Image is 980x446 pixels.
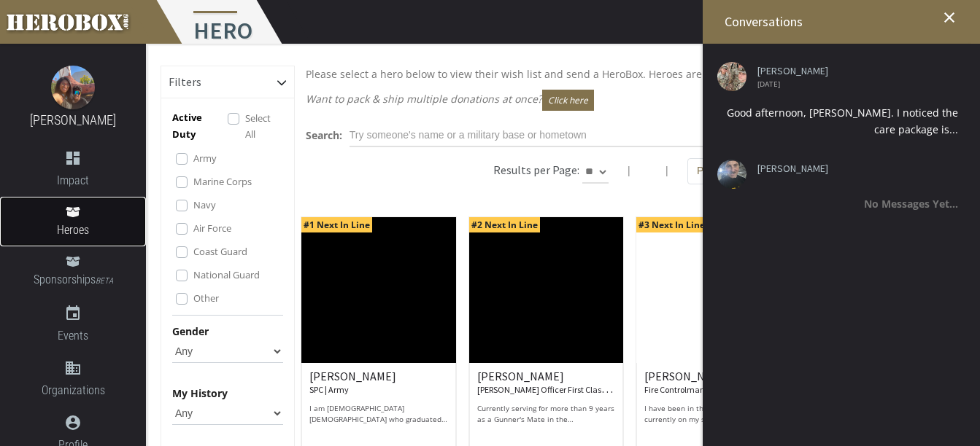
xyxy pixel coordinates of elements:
[477,403,616,425] p: Currently serving for more than 9 years as a Gunner's Mate in the [DEMOGRAPHIC_DATA] Navy and on ...
[469,217,540,232] span: #2 Next In Line
[306,90,954,111] p: Want to pack & ship multiple donations at once?
[636,217,707,232] span: #3 Next In Line
[193,197,216,213] label: Navy
[172,385,228,402] label: My History
[864,197,958,211] b: No Messages Yet...
[51,66,95,109] img: image
[757,80,947,87] span: [DATE]
[193,290,219,306] label: Other
[193,267,260,283] label: National Guard
[477,381,630,396] small: [PERSON_NAME] Officer First Class | Navy
[350,124,744,147] input: Try someone's name or a military base or hometown
[717,104,958,138] div: Good afternoon, [PERSON_NAME]. I noticed the care package is...
[626,163,632,177] span: |
[644,370,783,396] h6: [PERSON_NAME]
[477,370,616,396] h6: [PERSON_NAME]
[193,220,231,236] label: Air Force
[193,243,247,259] label: Coast Guard
[757,66,947,77] a: [PERSON_NAME]
[306,66,954,82] p: Please select a hero below to view their wish list and send a HeroBox. Heroes are listed “Next in...
[714,152,962,222] li: [PERSON_NAME] No Messages Yet...
[169,76,201,89] h6: Filters
[193,150,217,166] label: Army
[309,384,349,395] small: SPC | Army
[301,217,372,232] span: #1 Next In Line
[172,109,228,143] p: Active Duty
[309,403,448,425] p: I am [DEMOGRAPHIC_DATA] [DEMOGRAPHIC_DATA] who graduated from [US_STATE][GEOGRAPHIC_DATA] [DATE] ...
[687,158,728,184] button: Prev
[725,13,803,30] span: Conversations
[309,370,448,396] h6: [PERSON_NAME]
[493,163,579,177] h6: Results per Page:
[644,381,852,396] small: Fire Controlman Leading [PERSON_NAME] Officer | Navy
[245,110,283,142] label: Select All
[664,163,670,177] span: |
[96,276,113,286] small: BETA
[30,112,116,128] a: [PERSON_NAME]
[757,163,947,174] a: [PERSON_NAME]
[714,55,962,149] li: [PERSON_NAME] [DATE] Good afternoon, [PERSON_NAME]. I noticed the care package is...
[193,173,252,189] label: Marine Corps
[172,323,209,340] label: Gender
[644,403,783,425] p: I have been in the navy 6 years and am currently on my second deployment.
[941,9,958,26] i: close
[306,127,342,144] label: Search:
[542,90,594,111] button: Click here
